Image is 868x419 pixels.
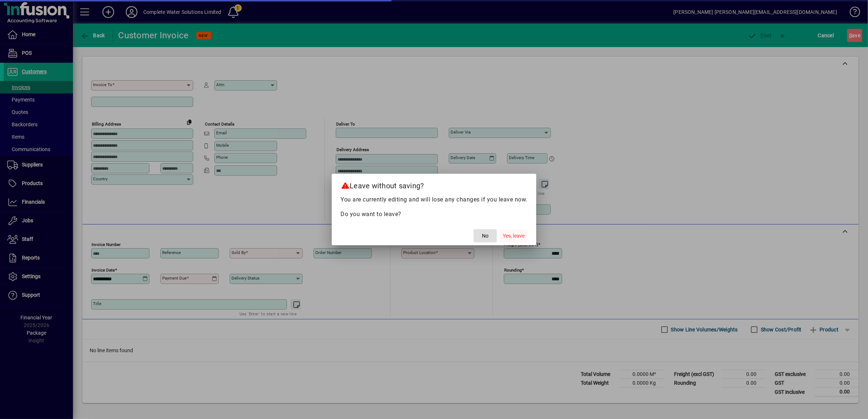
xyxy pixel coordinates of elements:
p: Do you want to leave? [340,210,528,219]
button: Yes, leave [500,229,528,242]
span: Yes, leave [503,232,525,240]
span: No [482,232,489,240]
button: No [474,229,497,242]
p: You are currently editing and will lose any changes if you leave now. [340,195,528,204]
h2: Leave without saving? [332,174,536,195]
